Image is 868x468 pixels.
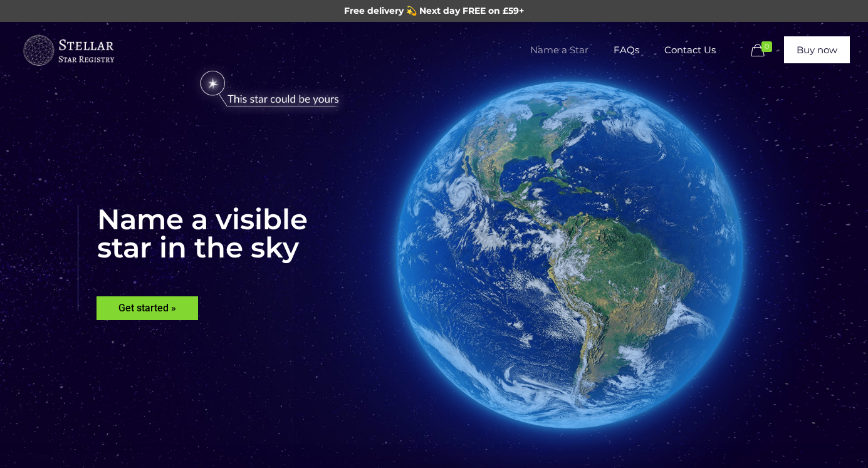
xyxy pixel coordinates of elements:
[78,205,308,311] rs-layer: Name a visible star in the sky
[748,43,778,58] a: 0
[601,22,652,78] a: FAQs
[601,31,652,69] span: FAQs
[21,32,115,70] img: buyastar-logo-transparent
[652,31,728,69] span: Contact Us
[784,36,850,63] a: Buy now
[518,22,601,78] a: Name a Star
[652,22,728,78] a: Contact Us
[184,65,355,115] img: star-could-be-yours.png
[21,22,115,78] a: Buy a Star
[761,41,772,52] span: 0
[97,296,198,320] rs-layer: Get started »
[518,31,601,69] span: Name a Star
[344,5,524,16] span: Free delivery 💫 Next day FREE on £59+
